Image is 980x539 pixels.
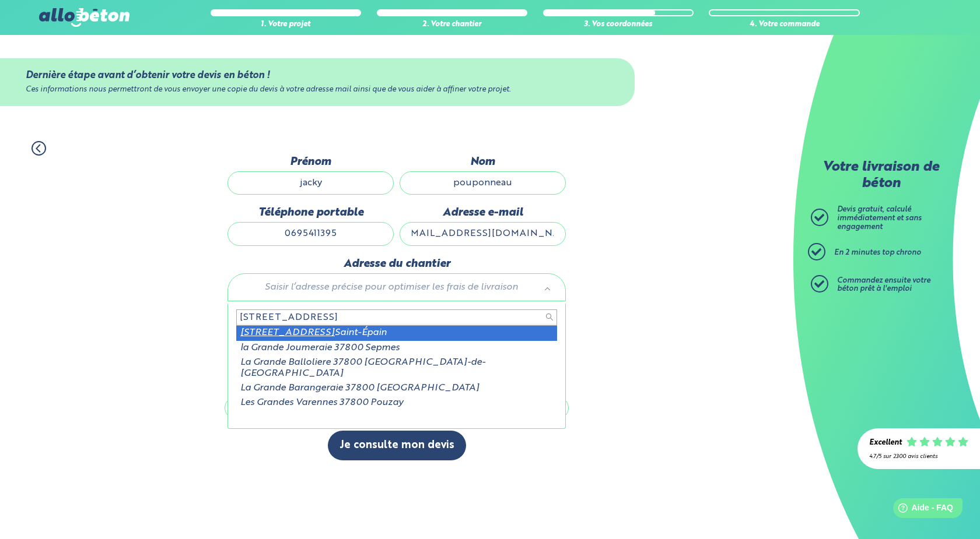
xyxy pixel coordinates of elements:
[240,328,335,337] span: [STREET_ADDRESS]
[236,341,557,355] div: la Grande Joumeraie 37800 Sepmes
[236,396,557,410] div: Les Grandes Varennes 37800 Pouzay
[876,494,967,526] iframe: Help widget launcher
[236,355,557,381] div: La Grande Balloliere 37800 [GEOGRAPHIC_DATA]-de-[GEOGRAPHIC_DATA]
[236,326,557,340] div: Saint-Épain
[236,381,557,396] div: La Grande Barangeraie 37800 [GEOGRAPHIC_DATA]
